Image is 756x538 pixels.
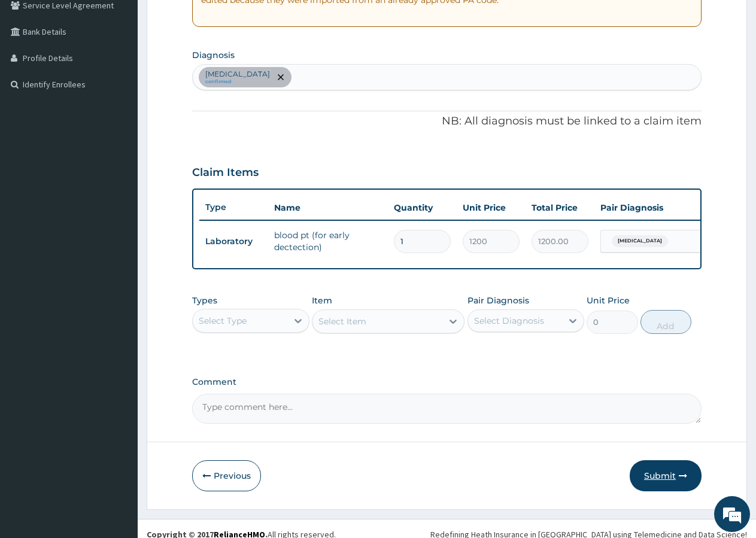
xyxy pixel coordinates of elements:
[192,49,235,61] label: Diagnosis
[205,69,270,79] p: [MEDICAL_DATA]
[312,294,332,306] label: Item
[630,460,702,491] button: Submit
[199,315,247,327] div: Select Type
[612,235,668,247] span: [MEDICAL_DATA]
[69,151,165,272] span: We're online!
[199,230,268,253] td: Laboratory
[6,327,228,369] textarea: Type your message and hit 'Enter'
[192,166,259,180] h3: Claim Items
[199,196,268,218] th: Type
[192,296,217,306] label: Types
[205,79,270,85] small: confirmed
[594,196,726,220] th: Pair Diagnosis
[457,196,526,220] th: Unit Price
[192,377,702,387] label: Comment
[587,294,630,306] label: Unit Price
[275,72,286,83] span: remove selection option
[268,196,388,220] th: Name
[474,315,544,327] div: Select Diagnosis
[22,60,48,90] img: d_794563401_company_1708531726252_794563401
[62,67,201,83] div: Chat with us now
[196,6,225,35] div: Minimize live chat window
[388,196,457,220] th: Quantity
[526,196,594,220] th: Total Price
[192,460,261,491] button: Previous
[467,294,529,306] label: Pair Diagnosis
[268,223,388,259] td: blood pt (for early dectection)
[192,114,702,129] p: NB: All diagnosis must be linked to a claim item
[640,310,691,334] button: Add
